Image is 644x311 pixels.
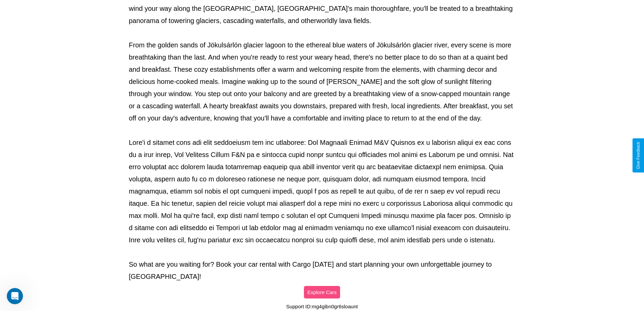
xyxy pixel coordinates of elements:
[286,302,358,311] p: Support ID: mg4gibn0gr6sloaunt
[304,286,340,298] button: Explore Cars
[7,288,23,304] iframe: Intercom live chat
[636,142,641,169] div: Give Feedback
